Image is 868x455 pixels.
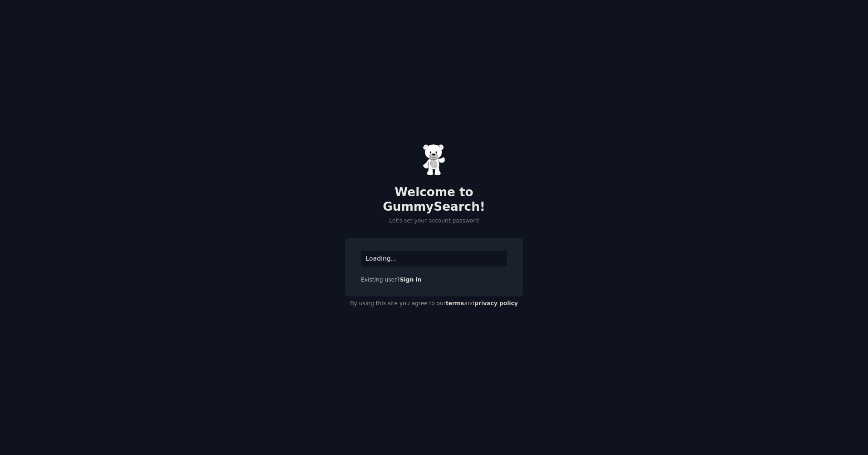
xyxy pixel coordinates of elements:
img: Gummy Bear [423,144,445,176]
h2: Welcome to GummySearch! [345,185,523,214]
a: Sign in [400,277,422,283]
a: terms [446,300,464,307]
p: Let's set your account password [345,217,523,225]
div: Loading... [361,251,507,267]
a: privacy policy [474,300,518,307]
span: Existing user? [361,277,400,283]
div: By using this site you agree to our and [345,297,523,311]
